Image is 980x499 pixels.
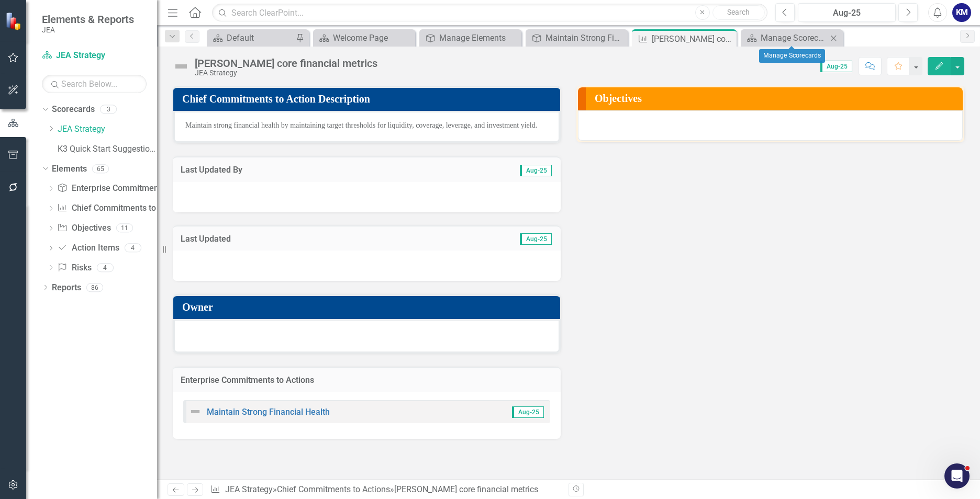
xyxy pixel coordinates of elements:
a: Manage Elements [422,31,519,44]
h3: Enterprise Commitments to Actions [181,376,553,385]
button: Aug-25 [798,3,896,22]
a: Maintain Strong Financial Health [528,31,625,44]
a: Enterprise Commitments to Actions [57,183,205,195]
span: Search [727,8,750,16]
div: [PERSON_NAME] core financial metrics [195,58,377,69]
button: Search [712,5,765,20]
span: Maintain strong financial health by maintaining target thresholds for liquidity, coverage, levera... [185,121,537,129]
div: » » [210,484,561,496]
a: Chief Commitments to Actions [57,202,186,214]
h3: Last Updated [181,234,405,244]
a: Risks [57,262,91,274]
a: JEA Strategy [58,123,157,135]
a: Scorecards [52,104,95,116]
div: Aug-25 [801,7,892,19]
span: Aug-25 [520,165,552,176]
a: Chief Commitments to Actions [277,484,390,494]
a: Manage Scorecards [743,31,827,44]
span: Aug-25 [512,406,544,418]
span: Aug-25 [520,233,552,245]
div: Maintain Strong Financial Health [545,31,625,44]
div: 4 [125,244,141,253]
div: 86 [86,283,103,292]
input: Search ClearPoint... [212,4,767,22]
div: Manage Elements [439,31,519,44]
h3: Last Updated By [181,165,424,175]
div: Manage Scorecards [759,49,825,63]
a: Elements [52,163,87,175]
a: K3 Quick Start Suggestions [58,143,157,155]
div: 11 [116,224,133,233]
div: 4 [97,263,114,272]
img: Not Defined [189,405,202,418]
div: Welcome Page [333,31,413,44]
div: JEA Strategy [195,69,377,77]
div: [PERSON_NAME] core financial metrics [652,32,734,46]
div: Manage Scorecards [761,31,827,44]
h3: Owner [182,301,555,313]
a: Objectives [57,222,110,234]
input: Search Below... [42,75,147,93]
a: JEA Strategy [42,50,147,62]
span: Aug-25 [820,61,852,72]
iframe: Intercom live chat [944,463,970,489]
img: Not Defined [173,58,190,75]
span: Elements & Reports [42,13,134,26]
a: Default [209,31,293,44]
div: 3 [100,105,117,114]
a: Maintain Strong Financial Health [207,407,330,417]
div: Default [227,31,293,44]
img: ClearPoint Strategy [5,12,24,30]
small: JEA [42,26,134,34]
div: 65 [92,164,109,173]
a: Reports [52,282,81,294]
button: KM [952,3,971,22]
a: JEA Strategy [225,484,273,494]
h3: Chief Commitments to Action Description [182,93,555,105]
a: Welcome Page [316,31,413,44]
h3: Objectives [595,93,957,104]
a: Action Items [57,242,119,254]
div: [PERSON_NAME] core financial metrics [394,484,538,494]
